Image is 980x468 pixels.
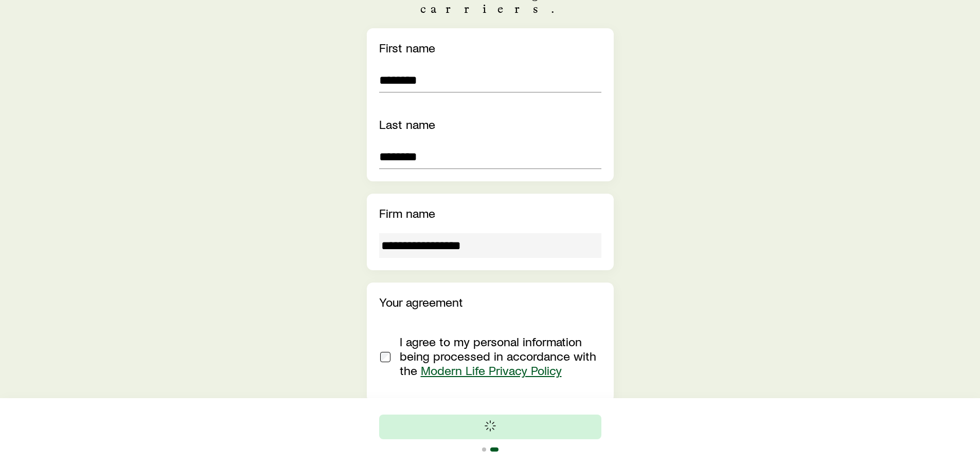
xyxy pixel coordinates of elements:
label: Last name [379,117,435,132]
a: Modern Life Privacy Policy [421,363,562,378]
label: Firm name [379,205,435,220]
label: First name [379,40,435,55]
input: I agree to my personal information being processed in accordance with the Modern Life Privacy Policy [380,352,390,362]
span: I agree to my personal information being processed in accordance with the [400,334,596,378]
label: Your agreement [379,294,463,309]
